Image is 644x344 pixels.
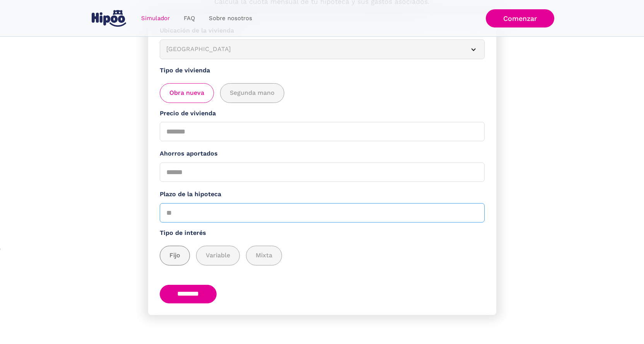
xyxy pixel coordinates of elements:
[160,83,485,103] div: add_description_here
[486,9,554,27] a: Comenzar
[160,66,485,75] label: Tipo de vivienda
[90,7,128,30] a: home
[160,228,485,238] label: Tipo de interés
[160,109,485,118] label: Precio de vivienda
[256,251,272,260] span: Mixta
[160,149,485,159] label: Ahorros aportados
[230,88,275,98] span: Segunda mano
[169,88,204,98] span: Obra nueva
[134,11,177,26] a: Simulador
[202,11,259,26] a: Sobre nosotros
[160,190,485,199] label: Plazo de la hipoteca
[169,251,180,260] span: Fijo
[177,11,202,26] a: FAQ
[166,44,460,54] div: [GEOGRAPHIC_DATA]
[160,246,485,265] div: add_description_here
[148,14,496,315] form: Simulador Form
[160,39,485,59] article: [GEOGRAPHIC_DATA]
[206,251,230,260] span: Variable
